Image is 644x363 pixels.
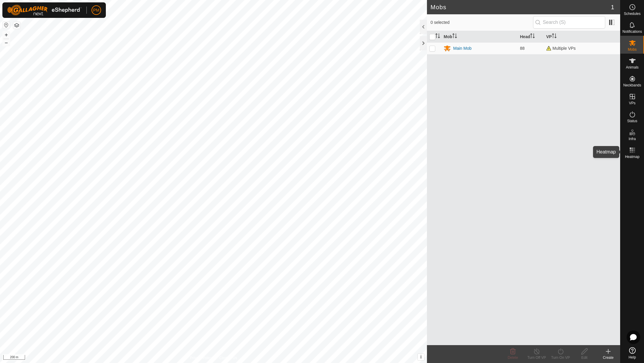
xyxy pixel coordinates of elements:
[3,31,10,38] button: +
[620,345,644,362] a: Help
[552,34,557,39] p-sorticon: Activate to sort
[435,34,440,39] p-sorticon: Activate to sort
[611,3,614,12] span: 1
[623,30,642,33] span: Notifications
[219,355,237,361] a: Contact Us
[7,5,82,15] img: Gallagher Logo
[452,34,457,39] p-sorticon: Activate to sort
[549,355,572,360] div: Turn On VP
[508,356,518,360] span: Delete
[13,22,20,29] button: Map Layers
[3,39,10,46] button: –
[596,355,620,360] div: Create
[628,137,636,141] span: Infra
[546,46,576,51] span: Multiple VPs
[525,355,549,360] div: Turn Off VP
[624,12,640,15] span: Schedules
[628,48,637,51] span: Mobs
[431,19,533,26] span: 0 selected
[3,21,10,29] button: Reset Map
[533,16,605,29] input: Search (S)
[627,119,637,123] span: Status
[626,66,639,69] span: Animals
[520,46,525,51] span: 88
[628,356,636,359] span: Help
[530,34,535,39] p-sorticon: Activate to sort
[441,31,518,43] th: Mob
[93,7,100,13] span: PM
[629,101,635,105] span: VPs
[625,155,640,159] span: Heatmap
[518,31,544,43] th: Head
[623,83,641,87] span: Neckbands
[420,354,422,359] span: i
[544,31,620,43] th: VP
[190,355,212,361] a: Privacy Policy
[572,355,596,360] div: Edit
[431,4,611,11] h2: Mobs
[418,354,424,360] button: i
[453,45,471,52] div: Main Mob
